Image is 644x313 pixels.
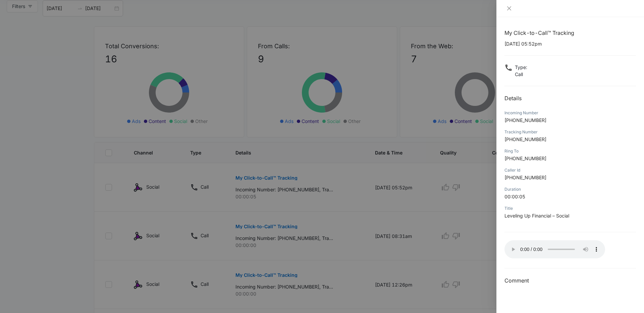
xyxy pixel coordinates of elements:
span: [PHONE_NUMBER] [504,175,546,180]
p: Call [515,71,527,78]
span: [PHONE_NUMBER] [504,155,546,161]
div: Title [504,205,636,211]
span: [PHONE_NUMBER] [504,117,546,123]
h1: My Click-to-Call™ Tracking [504,29,636,37]
p: Type : [515,64,527,71]
span: [PHONE_NUMBER] [504,136,546,142]
span: Leveling Up Financial – Social [504,213,569,218]
span: close [506,6,512,11]
h3: Comment [504,276,636,285]
div: Caller Id [504,167,636,173]
div: Tracking Number [504,129,636,135]
div: Incoming Number [504,110,636,116]
audio: Your browser does not support the audio tag. [504,240,605,258]
h2: Details [504,94,636,102]
div: Ring To [504,148,636,154]
button: Close [504,5,514,11]
div: Duration [504,186,636,192]
p: [DATE] 05:52pm [504,40,636,47]
span: 00:00:05 [504,194,525,199]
